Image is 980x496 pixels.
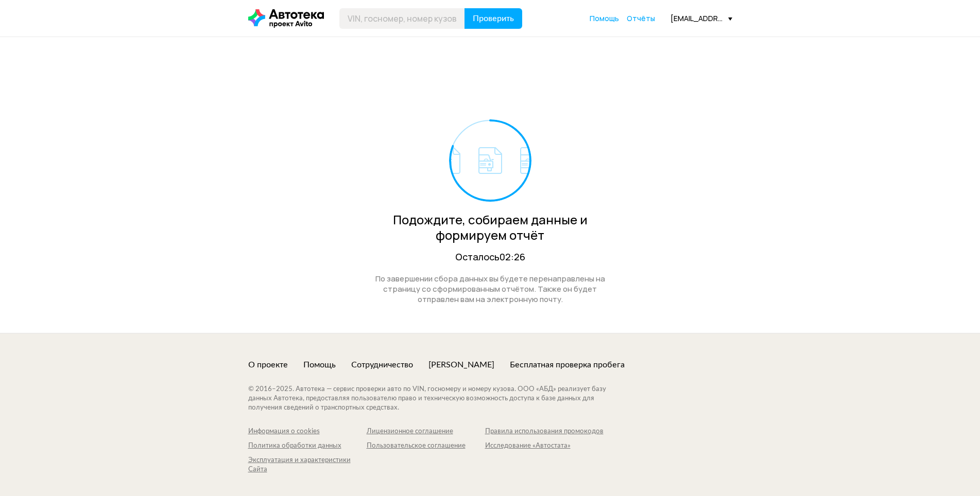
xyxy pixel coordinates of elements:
[627,13,655,24] a: Отчёты
[367,427,485,436] a: Лицензионное соглашение
[590,13,619,23] span: Помощь
[248,441,367,451] a: Политика обработки данных
[367,441,485,451] a: Пользовательское соглашение
[485,441,604,451] a: Исследование «Автостата»
[248,456,367,474] a: Эксплуатация и характеристики Сайта
[627,13,655,23] span: Отчёты
[248,427,367,436] a: Информация о cookies
[248,385,627,413] div: © 2016– 2025 . Автотека — сервис проверки авто по VIN, госномеру и номеру кузова. ООО «АБД» реали...
[364,274,616,305] div: По завершении сбора данных вы будете перенаправлены на страницу со сформированным отчётом. Также ...
[473,14,514,23] span: Проверить
[510,359,625,370] a: Бесплатная проверка пробега
[485,427,604,436] a: Правила использования промокодов
[248,359,288,370] a: О проекте
[590,13,619,24] a: Помощь
[364,251,616,263] div: Осталось 02:26
[428,359,494,370] a: [PERSON_NAME]
[339,8,465,29] input: VIN, госномер, номер кузова
[670,13,732,23] div: [EMAIL_ADDRESS][DOMAIN_NAME]
[351,359,413,370] a: Сотрудничество
[364,212,616,243] div: Подождите, собираем данные и формируем отчёт
[465,8,522,29] button: Проверить
[303,359,336,370] a: Помощь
